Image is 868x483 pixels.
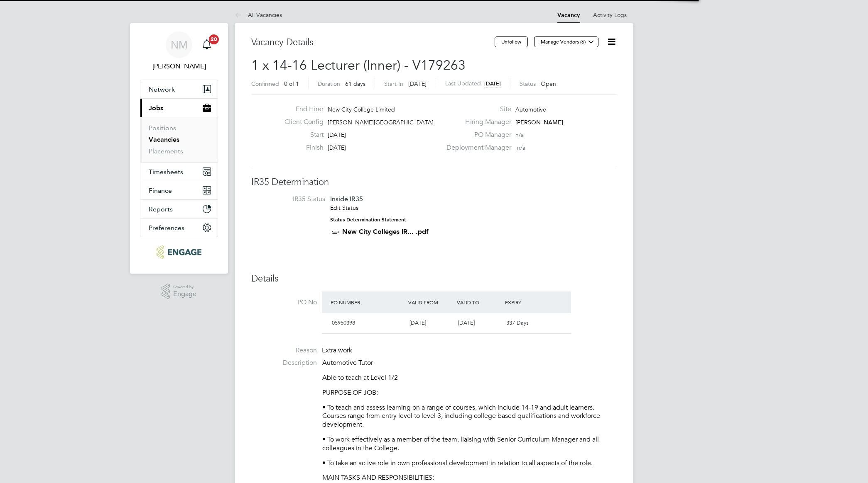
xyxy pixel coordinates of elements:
[322,459,617,468] p: • To take an active role in own professional development in relation to all aspects of the role.
[322,388,617,397] p: PURPOSE OF JOB:
[503,295,552,310] div: Expiry
[441,143,511,152] label: Deployment Manager
[506,319,529,326] span: 337 Days
[330,195,363,203] span: Inside IR35
[322,346,352,354] span: Extra work
[441,105,511,114] label: Site
[251,57,466,73] span: 1 x 14-16 Lecturer (Inner) - V179263
[140,181,218,199] button: Finance
[251,273,617,285] h3: Details
[140,218,218,237] button: Preferences
[495,36,528,47] button: Unfollow
[408,80,427,87] span: [DATE]
[484,80,501,87] span: [DATE]
[328,131,346,138] span: [DATE]
[322,473,617,482] p: MAIN TASKS AND RESPONSIBILITIES:
[149,224,184,232] span: Preferences
[455,295,503,310] div: Valid To
[130,23,228,274] nav: Main navigation
[251,80,279,87] label: Confirmed
[278,118,324,126] label: Client Config
[322,359,617,367] p: Automotive Tutor
[520,80,536,87] label: Status
[458,319,475,326] span: [DATE]
[149,168,183,176] span: Timesheets
[557,12,580,19] a: Vacancy
[140,117,218,162] div: Jobs
[149,136,179,143] a: Vacancies
[157,245,201,259] img: ncclondon-logo-retina.png
[329,295,406,310] div: PO Number
[342,228,429,235] a: New City Colleges IR... .pdf
[235,11,282,19] a: All Vacancies
[322,435,617,453] p: • To work effectively as a member of the team, liaising with Senior Curriculum Manager and all co...
[140,61,218,71] span: Nathan Morris
[515,106,546,113] span: Automotive
[149,104,163,112] span: Jobs
[251,36,495,49] h3: Vacancy Details
[140,163,218,181] button: Timesheets
[541,80,556,87] span: Open
[140,32,218,71] a: NM[PERSON_NAME]
[140,99,218,117] button: Jobs
[345,80,365,87] span: 61 days
[173,284,196,291] span: Powered by
[322,403,617,429] p: • To teach and assess learning on a range of courses, which include 14-19 and adult learners. Cou...
[328,119,434,126] span: [PERSON_NAME][GEOGRAPHIC_DATA]
[593,11,627,19] a: Activity Logs
[328,144,346,151] span: [DATE]
[406,295,455,310] div: Valid From
[140,80,218,98] button: Network
[517,144,525,151] span: n/a
[534,36,598,47] button: Manage Vendors (6)
[318,80,340,87] label: Duration
[330,204,358,211] a: Edit Status
[409,319,426,326] span: [DATE]
[149,187,172,194] span: Finance
[149,124,176,132] a: Positions
[322,374,617,382] p: Able to teach at Level 1/2
[330,217,406,223] strong: Status Determination Statement
[278,131,324,139] label: Start
[278,143,324,152] label: Finish
[445,80,481,87] label: Last Updated
[278,105,324,114] label: End Hirer
[441,131,511,139] label: PO Manager
[332,319,355,326] span: 05950398
[173,291,196,298] span: Engage
[162,284,197,299] a: Powered byEngage
[199,32,215,58] a: 20
[149,147,183,155] a: Placements
[171,39,188,50] span: NM
[149,205,173,213] span: Reports
[251,176,617,188] h3: IR35 Determination
[515,131,524,138] span: n/a
[251,346,317,355] label: Reason
[251,298,317,307] label: PO No
[251,359,317,367] label: Description
[140,200,218,218] button: Reports
[284,80,299,87] span: 0 of 1
[149,85,175,93] span: Network
[209,34,219,44] span: 20
[515,119,563,126] span: [PERSON_NAME]
[441,118,511,126] label: Hiring Manager
[328,106,395,113] span: New City College Limited
[260,195,325,204] label: IR35 Status
[140,245,218,259] a: Go to home page
[384,80,403,87] label: Start In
